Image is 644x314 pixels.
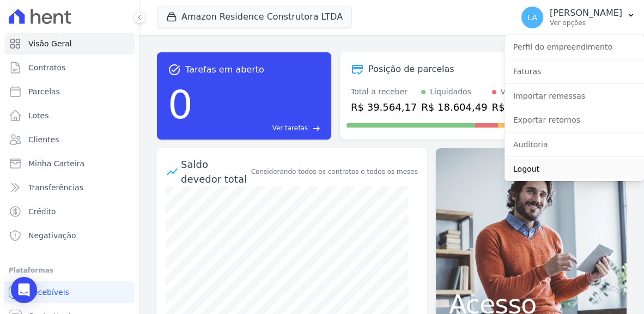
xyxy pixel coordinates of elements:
a: Visão Geral [4,33,135,55]
span: Negativação [28,230,76,241]
a: Parcelas [4,81,135,102]
span: Recebíveis [28,287,69,298]
a: Crédito [4,201,135,222]
a: Contratos [4,57,135,78]
a: Faturas [505,62,644,81]
a: Recebíveis [4,281,135,303]
div: R$ 18.604,49 [421,100,487,114]
span: Contratos [28,62,65,73]
span: Ver tarefas [272,123,308,133]
a: Importar remessas [505,86,644,106]
span: east [312,124,320,132]
a: Logout [505,159,644,179]
div: Liquidados [430,86,471,98]
span: Clientes [28,134,59,145]
button: Amazon Residence Construtora LTDA [157,7,352,27]
div: Open Intercom Messenger [11,277,37,303]
div: Considerando todos os contratos e todos os meses [251,167,418,177]
span: task_alt [168,63,181,76]
div: Total a receber [351,86,417,98]
div: Posição de parcelas [368,63,454,76]
span: Lotes [28,110,49,121]
span: Crédito [28,206,56,217]
span: Minha Carteira [28,158,84,169]
a: Minha Carteira [4,153,135,174]
p: Ver opções [550,19,622,27]
span: LA [527,14,537,21]
div: 0 [168,76,193,133]
div: R$ 3.270,60 [492,100,552,114]
div: R$ 39.564,17 [351,100,417,114]
a: Clientes [4,129,135,150]
span: Visão Geral [28,38,72,49]
a: Lotes [4,105,135,126]
a: Transferências [4,177,135,198]
a: Auditoria [505,135,644,154]
a: Perfil do empreendimento [505,37,644,57]
a: Ver tarefas east [197,123,320,133]
a: Negativação [4,225,135,246]
span: Transferências [28,182,83,193]
a: Exportar retornos [505,110,644,130]
button: LA [PERSON_NAME] Ver opções [513,2,644,33]
div: Plataformas [9,264,130,277]
span: Parcelas [28,86,60,97]
div: Saldo devedor total [181,157,249,186]
div: Vencidos [501,86,534,98]
span: Tarefas em aberto [185,63,264,76]
p: [PERSON_NAME] [550,8,622,19]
